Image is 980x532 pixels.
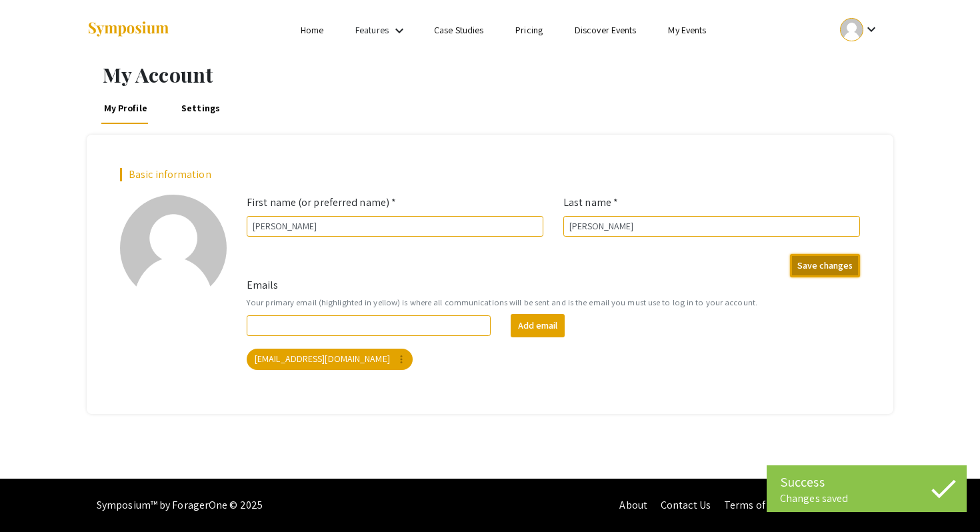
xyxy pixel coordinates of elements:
div: Symposium™ by ForagerOne © 2025 [97,479,263,532]
small: Your primary email (highlighted in yellow) is where all communications will be sent and is the em... [247,296,860,309]
a: Contact Us [661,498,711,512]
label: Last name * [563,195,618,211]
h1: My Account [103,63,893,87]
label: First name (or preferred name) * [247,195,396,211]
a: Case Studies [434,24,483,36]
iframe: Chat [10,472,57,522]
button: Save changes [790,254,860,277]
a: Pricing [515,24,543,36]
label: Emails [247,277,279,293]
a: Features [355,24,389,36]
app-email-chip: Your primary email [244,346,415,373]
a: Discover Events [575,24,637,36]
mat-icon: Expand account dropdown [863,21,879,37]
a: My Events [668,24,706,36]
div: Changes saved [780,492,953,505]
button: Add email [511,314,565,337]
a: Home [301,24,323,36]
mat-icon: more_vert [395,353,407,365]
mat-chip-list: Your emails [247,346,860,373]
mat-icon: Expand Features list [391,23,407,39]
img: Symposium by ForagerOne [87,21,170,39]
a: Settings [179,92,222,124]
a: About [619,498,647,512]
mat-chip: [EMAIL_ADDRESS][DOMAIN_NAME] [247,349,413,370]
div: Success [780,472,953,492]
a: My Profile [101,92,149,124]
button: Expand account dropdown [826,15,893,45]
h2: Basic information [120,168,860,181]
a: Terms of Service [724,498,800,512]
